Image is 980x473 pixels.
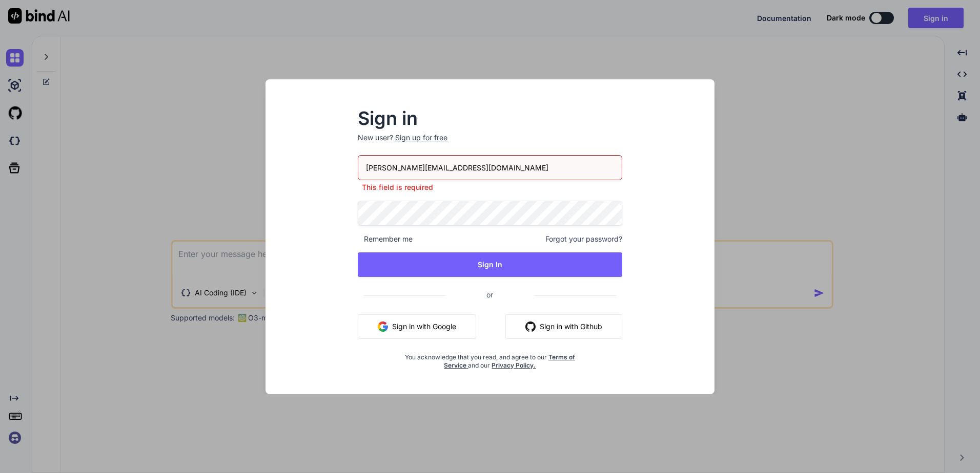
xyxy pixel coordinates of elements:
[358,133,622,155] p: New user?
[525,321,536,332] img: github
[402,347,578,370] div: You acknowledge that you read, and agree to our and our
[358,110,622,126] h2: Sign in
[358,314,476,339] button: Sign in with Google
[444,353,575,369] a: Terms of Service
[378,321,388,332] img: google
[358,182,622,192] p: This field is required
[545,234,622,244] span: Forgot your password?
[358,234,413,244] span: Remember me
[505,314,622,339] button: Sign in with Github
[395,133,447,143] div: Sign up for free
[358,155,622,180] input: Login or Email
[358,252,622,277] button: Sign In
[445,282,534,307] span: or
[492,361,536,369] a: Privacy Policy.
